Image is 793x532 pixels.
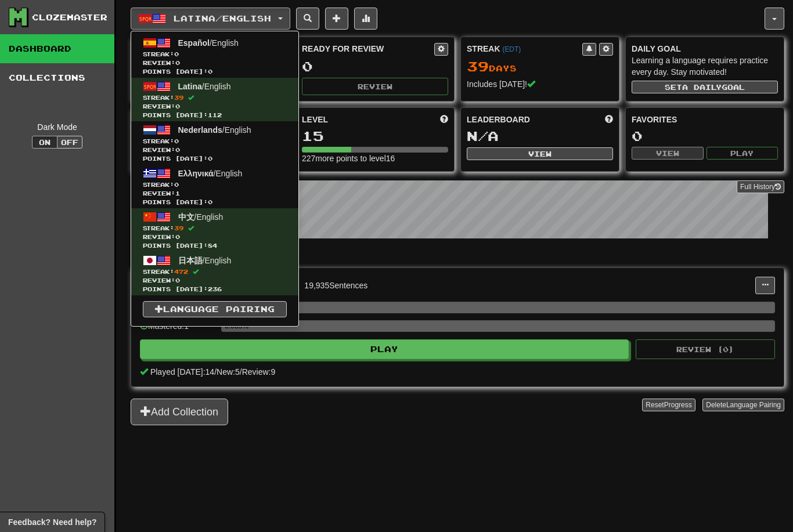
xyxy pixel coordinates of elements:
[178,256,232,265] span: / English
[178,38,210,48] span: Español
[178,125,222,135] span: Nederlands
[131,34,298,78] a: Español/EnglishStreak:0 Review:0Points [DATE]:0
[131,121,298,165] a: Nederlands/EnglishStreak:0 Review:0Points [DATE]:0
[174,181,179,188] span: 0
[174,50,179,57] span: 0
[178,169,214,178] span: Ελληνικά
[131,208,298,252] a: 中文/EnglishStreak:39 Review:0Points [DATE]:84
[178,125,251,135] span: / English
[143,146,287,154] span: Review: 0
[174,94,183,101] span: 39
[178,212,194,222] span: 中文
[178,169,243,178] span: / English
[143,267,287,276] span: Streak:
[178,256,203,265] span: 日本語
[143,180,287,189] span: Streak:
[178,38,239,48] span: / English
[143,224,287,233] span: Streak:
[143,233,287,241] span: Review: 0
[8,516,96,528] span: Open feedback widget
[143,276,287,285] span: Review: 0
[174,268,188,275] span: 472
[143,285,287,294] span: Points [DATE]: 236
[131,78,298,121] a: Latina/EnglishStreak:39 Review:0Points [DATE]:112
[131,165,298,208] a: Ελληνικά/EnglishStreak:0 Review:1Points [DATE]:0
[143,189,287,198] span: Review: 1
[143,198,287,207] span: Points [DATE]: 0
[178,212,224,222] span: / English
[143,67,287,76] span: Points [DATE]: 0
[143,59,287,67] span: Review: 0
[174,225,183,231] span: 39
[178,82,202,91] span: Latina
[174,137,179,144] span: 0
[143,50,287,59] span: Streak:
[178,82,231,91] span: / English
[143,102,287,111] span: Review: 0
[143,241,287,250] span: Points [DATE]: 84
[131,252,298,295] a: 日本語/EnglishStreak:472 Review:0Points [DATE]:236
[143,154,287,163] span: Points [DATE]: 0
[143,301,287,317] a: Language Pairing
[143,111,287,120] span: Points [DATE]: 112
[143,137,287,146] span: Streak:
[143,93,287,102] span: Streak:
